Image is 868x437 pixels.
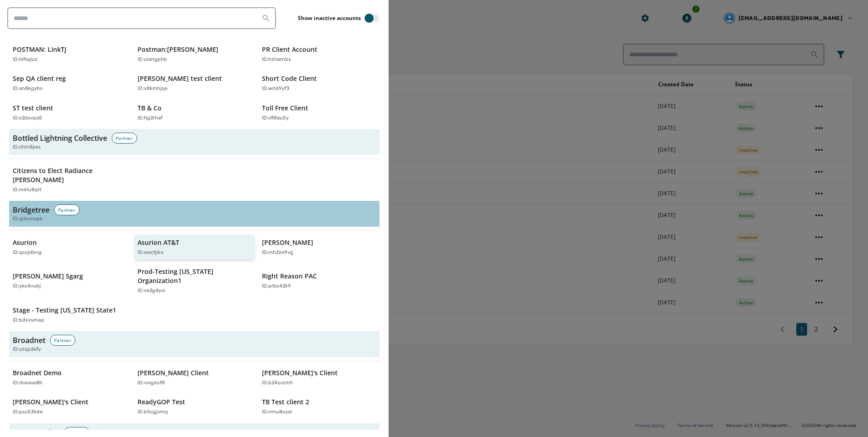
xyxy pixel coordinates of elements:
[262,249,293,257] p: ID: mh2zx9vg
[134,263,255,298] button: Prod-Testing [US_STATE] Organization1ID:ve2g4psi
[13,186,41,194] p: ID: m6lu8qrt
[112,133,137,144] div: Partner
[9,129,380,155] button: Bottled Lightning CollectivePartnerID:chln8jws
[13,56,38,64] p: ID: lxfoyjuz
[13,283,41,290] p: ID: ykc4no6j
[138,287,166,295] p: ID: ve2g4psi
[138,267,242,285] p: Prod-Testing [US_STATE] Organization1
[13,133,107,144] h3: Bottled Lightning Collective
[258,234,380,260] button: [PERSON_NAME]ID:mh2zx9vg
[13,238,37,247] p: Asurion
[13,204,49,215] h3: Bridgetree
[262,104,308,113] p: Toll Free Client
[258,394,380,420] button: TB Test client 2ID:nmu8vyal
[138,238,179,247] p: Asurion AT&T
[262,114,289,122] p: ID: vfi8au5y
[258,365,380,391] button: [PERSON_NAME]'s ClientID:b24svzmh
[134,100,255,126] button: TB & CoID:fqj2rhaf
[138,397,185,407] p: ReadyGOP Test
[9,263,130,298] button: [PERSON_NAME] SgargID:ykc4no6j
[262,238,313,247] p: [PERSON_NAME]
[138,56,167,64] p: ID: ulangphb
[258,70,380,96] button: Short Code ClientID:wrid9yf3
[262,283,291,290] p: ID: prbs42k9
[13,397,89,407] p: [PERSON_NAME]'s Client
[262,397,309,407] p: TB Test client 2
[262,272,317,281] p: Right Reason PAC
[13,45,66,54] p: POSTMAN: LinkTJ
[13,166,118,184] p: Citizens to Elect Radiance [PERSON_NAME]
[13,368,62,377] p: Broadnet Demo
[138,85,168,93] p: ID: v8kmhjqe
[134,41,255,67] button: Postman:[PERSON_NAME]ID:ulangphb
[13,272,83,281] p: [PERSON_NAME] Sgarg
[138,114,163,122] p: ID: fqj2rhaf
[50,335,75,346] div: Partner
[9,365,130,391] button: Broadnet DemoID:rbwave8h
[13,379,43,387] p: ID: rbwave8h
[13,114,42,122] p: ID: c2dsvpo5
[13,317,44,324] p: ID: bdsvymaq
[13,249,42,257] p: ID: qcyjdbng
[262,408,292,416] p: ID: nmu8vyal
[9,394,130,420] button: [PERSON_NAME]'s ClientID:psc53k6e
[262,74,317,83] p: Short Code Client
[9,331,380,357] button: BroadnetPartnerID:yzqp2efy
[134,234,255,260] button: Asurion AT&TID:wectjikv
[138,408,168,416] p: ID: b5cgjvmq
[262,85,290,93] p: ID: wrid9yf3
[9,41,130,67] button: POSTMAN: LinkTJID:lxfoyjuz
[258,100,380,126] button: Toll Free ClientID:vfi8au5y
[258,263,380,298] button: Right Reason PACID:prbs42k9
[138,45,218,54] p: Postman:[PERSON_NAME]
[13,335,45,346] h3: Broadnet
[138,104,162,113] p: TB & Co
[13,85,43,93] p: ID: on8kgybs
[9,201,380,227] button: BridgetreePartnerID:qj4vmopk
[13,74,66,83] p: Sep QA client reg
[9,70,130,96] button: Sep QA client regID:on8kgybs
[262,45,317,54] p: PR Client Account
[9,100,130,126] button: ST test clientID:c2dsvpo5
[138,379,165,387] p: ID: vvig6sf8
[258,41,380,67] button: PR Client AccountID:hzhernby
[13,408,43,416] p: ID: psc53k6e
[138,368,209,377] p: [PERSON_NAME] Client
[262,56,291,64] p: ID: hzhernby
[9,163,130,198] button: Citizens to Elect Radiance [PERSON_NAME]ID:m6lu8qrt
[134,70,255,96] button: [PERSON_NAME] test clientID:v8kmhjqe
[138,249,163,257] p: ID: wectjikv
[134,394,255,420] button: ReadyGOP TestID:b5cgjvmq
[9,234,130,260] button: AsurionID:qcyjdbng
[54,204,79,215] div: Partner
[262,368,338,377] p: [PERSON_NAME]'s Client
[13,346,41,353] span: ID: yzqp2efy
[13,306,116,315] p: Stage - Testing [US_STATE] State1
[9,302,130,328] button: Stage - Testing [US_STATE] State1ID:bdsvymaq
[298,15,361,22] label: Show inactive accounts
[13,215,43,223] span: ID: qj4vmopk
[13,144,41,151] span: ID: chln8jws
[134,365,255,391] button: [PERSON_NAME] ClientID:vvig6sf8
[13,104,53,113] p: ST test client
[262,379,293,387] p: ID: b24svzmh
[138,74,222,83] p: [PERSON_NAME] test client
